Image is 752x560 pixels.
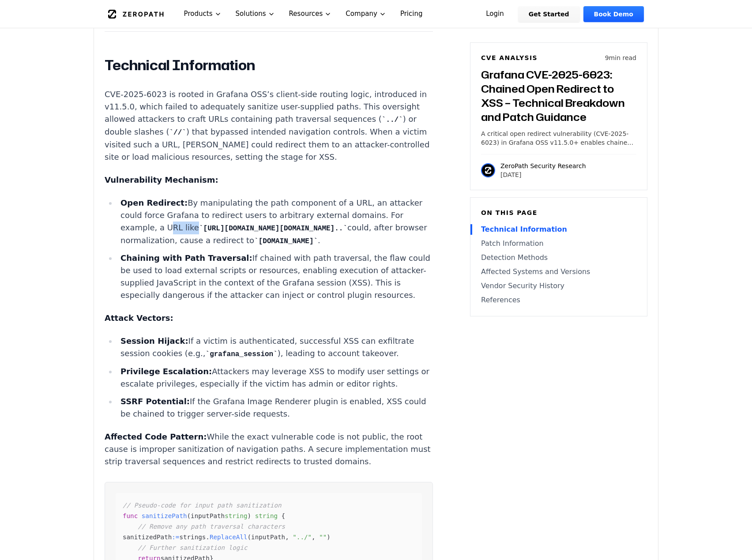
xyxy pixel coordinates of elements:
span: . [206,534,210,541]
a: Detection Methods [481,252,636,263]
li: If the Grafana Image Renderer plugin is enabled, XSS could be chained to trigger server-side requ... [117,395,433,420]
span: // Remove any path traversal characters [138,523,285,530]
span: ReplaceAll [210,534,248,541]
li: By manipulating the path component of a URL, an attacker could force Grafana to redirect users to... [117,197,433,247]
a: Affected Systems and Versions [481,267,636,277]
span: string [225,512,247,519]
a: Login [475,6,515,22]
span: "../" [293,534,312,541]
p: 9 min read [605,53,636,62]
span: inputPath [191,512,225,519]
span: "" [319,534,327,541]
p: A critical open redirect vulnerability (CVE-2025-6023) in Grafana OSS v11.5.0+ enables chained XS... [481,129,636,147]
code: ../ [382,116,403,124]
span: func [123,512,138,519]
li: If a victim is authenticated, successful XSS can exfiltrate session cookies (e.g., ), leading to ... [117,335,433,360]
span: := [172,534,179,541]
code: // [169,129,186,137]
img: ZeroPath Security Research [481,163,495,177]
span: ) [248,512,252,519]
li: Attackers may leverage XSS to modify user settings or escalate privileges, especially if the vict... [117,365,433,390]
span: ) [327,534,331,541]
span: , [312,534,316,541]
a: Technical Information [481,224,636,235]
h6: On this page [481,208,636,217]
span: sanitizedPath [123,534,172,541]
span: string [255,512,278,519]
strong: Session Hijack: [120,336,188,346]
h2: Technical Information [105,56,433,74]
p: [DATE] [500,170,586,179]
h3: Grafana CVE-2025-6023: Chained Open Redirect to XSS – Technical Breakdown and Patch Guidance [481,68,636,124]
strong: Privilege Escalation: [120,367,212,376]
li: If chained with path traversal, the flaw could be used to load external scripts or resources, ena... [117,252,433,301]
strong: Open Redirect: [120,198,188,207]
span: ( [187,512,191,519]
p: ZeroPath Security Research [500,162,586,170]
p: While the exact vulnerable code is not public, the root cause is improper sanitization of navigat... [105,431,433,468]
span: , [285,534,289,541]
a: Get Started [518,6,580,22]
strong: Affected Code Pattern: [105,432,207,441]
strong: Vulnerability Mechanism: [105,175,218,184]
span: strings [179,534,206,541]
span: sanitizePath [142,512,187,519]
a: Patch Information [481,238,636,249]
span: // Further sanitization logic [138,544,247,551]
a: Vendor Security History [481,281,636,291]
span: { [282,512,286,519]
span: ( [248,534,252,541]
code: [DOMAIN_NAME] [254,237,318,245]
code: [URL][DOMAIN_NAME][DOMAIN_NAME].. [199,225,347,233]
a: Book Demo [583,6,644,22]
strong: Chaining with Path Traversal: [120,253,252,263]
h6: CVE Analysis [481,53,538,62]
strong: Attack Vectors: [105,313,173,323]
code: grafana_session [206,350,278,358]
strong: SSRF Potential: [120,397,190,406]
span: // Pseudo-code for input path sanitization [123,502,282,509]
p: CVE-2025-6023 is rooted in Grafana OSS’s client-side routing logic, introduced in v11.5.0, which ... [105,88,433,163]
span: inputPath [251,534,285,541]
a: References [481,295,636,305]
